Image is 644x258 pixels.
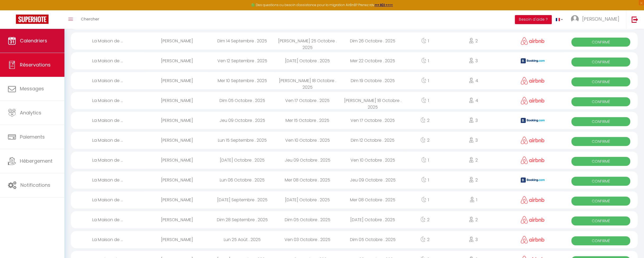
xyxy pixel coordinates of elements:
span: Analytics [20,109,41,116]
span: Chercher [81,16,99,22]
span: Hébergement [20,158,52,164]
img: logout [632,16,638,23]
span: Messages [20,85,44,92]
span: Réservations [20,61,51,68]
a: >>> ICI <<<< [374,3,393,7]
img: ... [571,15,579,23]
a: Chercher [77,10,103,29]
span: [PERSON_NAME] [582,16,619,22]
span: Calendriers [20,37,47,44]
button: Besoin d'aide ? [515,15,552,24]
img: Super Booking [16,15,49,24]
span: Notifications [20,182,50,188]
a: ... [PERSON_NAME] [567,10,626,29]
span: Paiements [20,134,45,140]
